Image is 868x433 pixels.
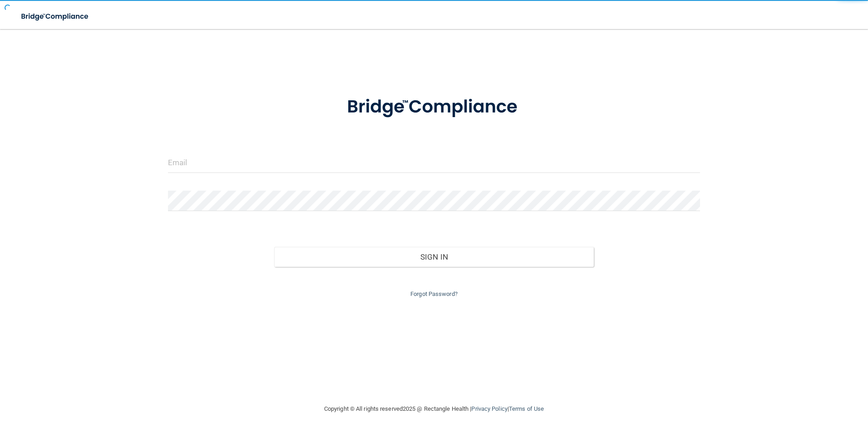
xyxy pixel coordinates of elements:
a: Forgot Password? [410,290,458,297]
button: Sign In [274,247,594,267]
img: bridge_compliance_login_screen.278c3ca4.svg [328,84,540,131]
div: Copyright © All rights reserved 2025 @ Rectangle Health | | [268,394,600,423]
a: Privacy Policy [471,405,507,412]
a: Terms of Use [509,405,544,412]
img: bridge_compliance_login_screen.278c3ca4.svg [14,7,97,26]
input: Email [168,153,700,173]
